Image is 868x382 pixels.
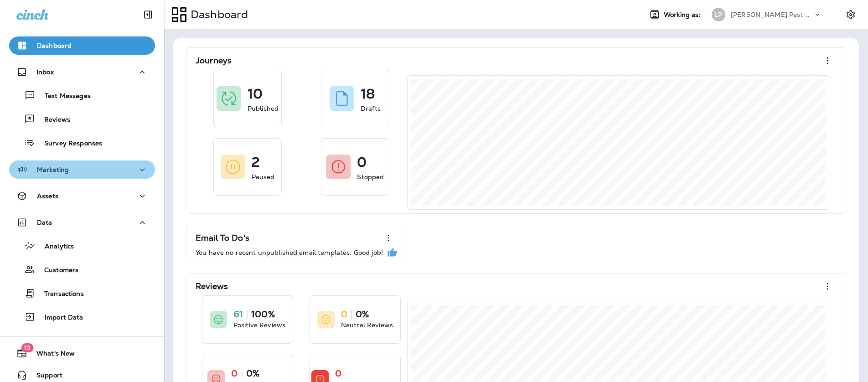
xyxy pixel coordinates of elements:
[196,233,249,243] p: Email To Do's
[233,320,285,330] p: Positive Reviews
[35,116,70,124] p: Reviews
[36,68,54,76] p: Inbox
[9,63,155,81] button: Inbox
[248,104,279,113] p: Published
[36,92,91,101] p: Text Messages
[731,11,813,18] p: [PERSON_NAME] Pest Control
[35,266,78,275] p: Customers
[9,86,155,105] button: Text Messages
[37,166,69,173] p: Marketing
[9,236,155,255] button: Analytics
[196,249,383,256] p: You have no recent unpublished email templates. Good job!
[9,344,155,362] button: 19What's New
[842,6,859,23] button: Settings
[341,310,347,319] p: 0
[252,158,260,167] p: 2
[21,343,33,352] span: 19
[35,290,84,299] p: Transactions
[9,36,155,55] button: Dashboard
[36,243,74,251] p: Analytics
[251,310,275,319] p: 100%
[9,133,155,152] button: Survey Responses
[37,219,52,226] p: Data
[356,310,369,319] p: 0%
[233,310,243,319] p: 61
[196,282,228,291] p: Reviews
[357,172,384,181] p: Stopped
[37,42,72,49] p: Dashboard
[248,89,263,98] p: 10
[9,213,155,232] button: Data
[252,172,275,181] p: Paused
[9,160,155,179] button: Marketing
[9,109,155,129] button: Reviews
[9,260,155,279] button: Customers
[187,8,248,21] p: Dashboard
[27,350,75,361] span: What's New
[335,369,341,378] p: 0
[36,314,83,322] p: Import Data
[712,8,725,21] div: LP
[196,56,232,65] p: Journeys
[341,320,393,330] p: Neutral Reviews
[35,139,102,148] p: Survey Responses
[664,11,703,19] span: Working as:
[357,158,367,167] p: 0
[231,369,238,378] p: 0
[9,187,155,205] button: Assets
[246,369,259,378] p: 0%
[9,307,155,326] button: Import Data
[135,5,161,24] button: Collapse Sidebar
[37,192,58,200] p: Assets
[9,284,155,303] button: Transactions
[361,89,375,98] p: 18
[361,104,381,113] p: Drafts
